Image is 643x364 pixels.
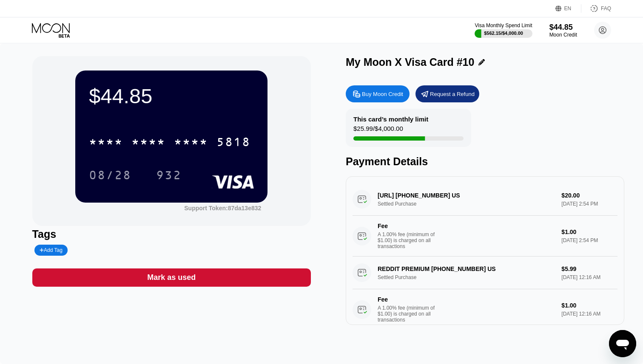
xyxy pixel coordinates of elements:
div: A 1.00% fee (minimum of $1.00) is charged on all transactions [378,231,441,249]
div: $1.00 [561,302,617,309]
div: Tags [32,228,311,240]
div: Request a Refund [415,85,479,102]
iframe: Button to launch messaging window [609,330,636,357]
div: Visa Monthly Spend Limit$562.15/$4,000.00 [475,23,532,38]
div: $44.85Moon Credit [549,23,577,38]
div: FAQ [581,4,611,13]
div: A 1.00% fee (minimum of $1.00) is charged on all transactions [378,305,441,323]
div: Support Token: 87da13e832 [184,205,261,212]
div: 932 [156,169,182,183]
div: [DATE] 2:54 PM [561,237,617,243]
div: $44.85 [89,84,254,108]
div: Fee [378,296,437,303]
div: Add Tag [40,247,63,253]
div: This card’s monthly limit [353,116,428,123]
div: 08/28 [83,164,138,186]
div: EN [564,6,572,11]
div: 932 [150,164,188,186]
div: FeeA 1.00% fee (minimum of $1.00) is charged on all transactions$1.00[DATE] 2:54 PM [353,216,617,257]
div: FAQ [601,6,611,11]
div: EN [555,4,581,13]
div: $44.85 [549,23,577,32]
div: FeeA 1.00% fee (minimum of $1.00) is charged on all transactions$1.00[DATE] 12:16 AM [353,289,617,330]
div: Add Tag [34,245,68,256]
div: 5818 [216,136,250,150]
div: Buy Moon Credit [346,85,410,102]
div: Payment Details [346,155,624,168]
div: $25.99 / $4,000.00 [353,125,403,136]
div: Buy Moon Credit [362,90,403,98]
div: Support Token:87da13e832 [184,205,261,212]
div: Mark as used [147,273,196,282]
div: Visa Monthly Spend Limit [475,23,532,28]
div: Moon Credit [549,32,577,38]
div: 08/28 [89,169,131,183]
div: Mark as used [32,268,311,287]
div: Request a Refund [430,90,475,98]
div: [DATE] 12:16 AM [561,311,617,317]
div: $562.15 / $4,000.00 [484,31,523,36]
div: Fee [378,223,437,229]
div: $1.00 [561,229,617,235]
div: My Moon X Visa Card #10 [346,56,474,68]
